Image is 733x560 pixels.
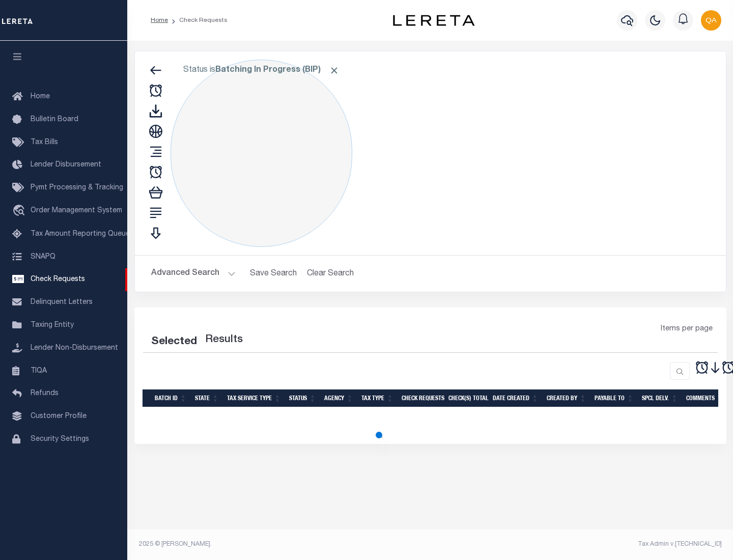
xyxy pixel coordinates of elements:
[168,16,228,25] li: Check Requests
[244,264,303,284] button: Save Search
[151,334,197,350] div: Selected
[151,264,236,284] button: Advanced Search
[191,389,223,407] th: State
[357,389,398,407] th: Tax Type
[661,324,713,335] span: Items per page
[31,231,130,238] span: Tax Amount Reporting Queue
[489,389,543,407] th: Date Created
[31,322,74,329] span: Taxing Entity
[543,389,590,407] th: Created By
[31,116,78,123] span: Bulletin Board
[320,389,357,407] th: Agency
[701,10,721,31] img: svg+xml;base64,PHN2ZyB4bWxucz0iaHR0cDovL3d3dy53My5vcmcvMjAwMC9zdmciIHBvaW50ZXItZXZlbnRzPSJub25lIi...
[31,184,123,191] span: Pymt Processing & Tracking
[682,389,728,407] th: Comments
[329,65,340,76] span: Click to Remove
[31,253,55,260] span: SNAPQ
[31,345,118,352] span: Lender Non-Disbursement
[223,389,285,407] th: Tax Service Type
[205,332,243,348] label: Results
[31,93,50,100] span: Home
[398,389,444,407] th: Check Requests
[31,413,87,420] span: Customer Profile
[31,390,59,397] span: Refunds
[285,389,320,407] th: Status
[638,389,682,407] th: Spcl Delv.
[393,15,474,26] img: logo-dark.svg
[31,367,47,374] span: TIQA
[215,66,340,74] b: Batching In Progress (BIP)
[303,264,358,284] button: Clear Search
[438,540,722,549] div: Tax Admin v.[TECHNICAL_ID]
[31,276,85,283] span: Check Requests
[31,139,58,146] span: Tax Bills
[151,389,191,407] th: Batch Id
[171,60,352,247] div: Click to Edit
[151,17,168,23] a: Home
[12,205,29,218] i: travel_explore
[131,540,431,549] div: 2025 © [PERSON_NAME].
[31,161,101,169] span: Lender Disbursement
[444,389,489,407] th: Check(s) Total
[31,207,122,214] span: Order Management System
[590,389,638,407] th: Payable To
[31,299,93,306] span: Delinquent Letters
[31,436,89,443] span: Security Settings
